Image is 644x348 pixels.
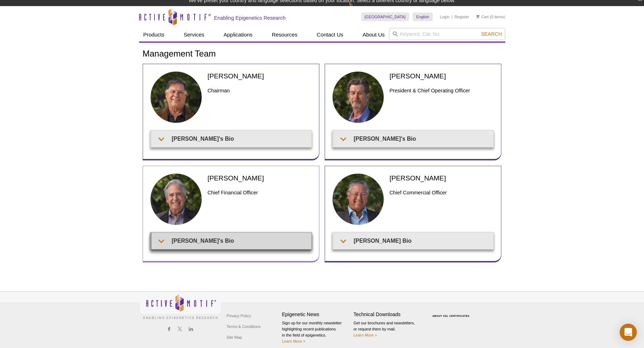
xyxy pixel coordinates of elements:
[334,131,493,147] summary: [PERSON_NAME]'s Bio
[348,1,367,18] img: Change Here
[389,86,493,95] h3: President & Chief Operating Officer
[313,28,348,42] a: Contact Us
[225,310,253,321] a: Privacy Policy
[207,86,311,95] h3: Chairman
[354,333,377,337] a: Learn More >
[150,71,202,124] img: Joe Fernandez headshot
[152,233,311,249] summary: [PERSON_NAME]'s Bio
[389,71,493,81] h2: [PERSON_NAME]
[354,320,422,338] p: Get our brochures and newsletters, or request them by mail.
[389,173,493,183] h2: [PERSON_NAME]
[432,315,470,317] a: ABOUT SSL CERTIFICATES
[282,320,350,344] p: Sign up for our monthly newsletter highlighting recent publications in the field of epigenetics.
[225,321,262,332] a: Terms & Conditions
[425,304,479,320] table: Click to Verify - This site chose Symantec SSL for secure e-commerce and confidential communicati...
[452,13,453,21] li: |
[139,28,169,42] a: Products
[454,14,469,19] a: Register
[389,28,505,40] input: Keyword, Cat. No.
[282,339,306,343] a: Learn More >
[361,13,409,21] a: [GEOGRAPHIC_DATA]
[219,28,257,42] a: Applications
[476,14,489,19] a: Cart
[139,292,221,321] img: Active Motif,
[150,173,202,226] img: Patrick Yount headshot
[476,15,480,18] img: Your Cart
[334,233,493,249] summary: [PERSON_NAME] Bio
[476,13,505,21] li: (0 items)
[354,311,422,318] h4: Technical Downloads
[332,173,384,226] img: Fritz Eibel headshot
[180,28,209,42] a: Services
[479,31,504,37] button: Search
[143,49,502,59] h1: Management Team
[267,28,302,42] a: Resources
[152,131,311,147] summary: [PERSON_NAME]'s Bio
[481,31,502,37] span: Search
[332,71,384,124] img: Ted DeFrank headshot
[282,311,350,318] h4: Epigenetic News
[207,173,311,183] h2: [PERSON_NAME]
[413,13,433,21] a: English
[358,28,389,42] a: About Us
[225,332,244,343] a: Site Map
[207,188,311,197] h3: Chief Financial Officer
[389,188,493,197] h3: Chief Commercial Officer
[440,14,449,19] a: Login
[207,71,311,81] h2: [PERSON_NAME]
[620,324,637,341] div: Open Intercom Messenger
[214,15,286,21] h2: Enabling Epigenetics Research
